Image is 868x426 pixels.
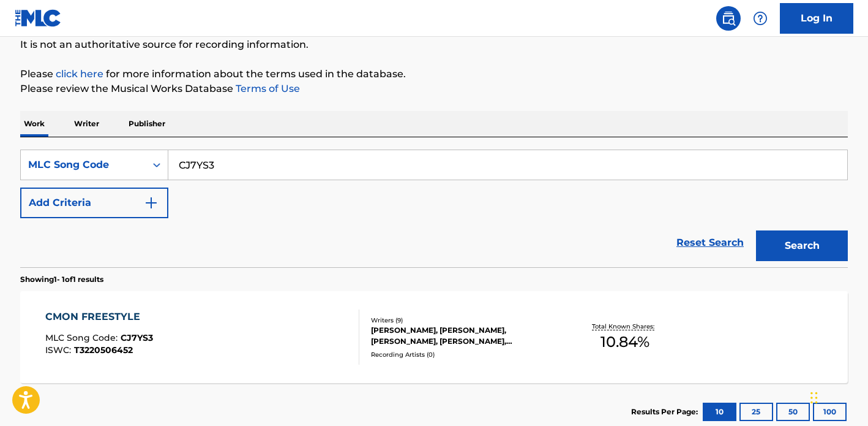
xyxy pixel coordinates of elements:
[753,11,768,26] img: help
[716,6,741,31] a: Public Search
[631,406,701,417] p: Results Per Page:
[15,9,62,27] img: MLC Logo
[20,188,168,218] button: Add Criteria
[20,67,848,82] p: Please for more information about the terms used in the database.
[703,403,736,421] button: 10
[807,367,868,426] iframe: Chat Widget
[600,331,649,353] span: 10.84 %
[739,403,773,421] button: 25
[371,350,556,359] div: Recording Artists ( 0 )
[45,332,121,343] span: MLC Song Code :
[28,158,138,172] div: MLC Song Code
[20,274,103,285] p: Showing 1 - 1 of 1 results
[20,82,848,96] p: Please review the Musical Works Database
[70,111,103,137] p: Writer
[20,291,848,383] a: CMON FREESTYLEMLC Song Code:CJ7YS3ISWC:T3220506452Writers (9)[PERSON_NAME], [PERSON_NAME], [PERSO...
[45,344,74,356] span: ISWC :
[20,37,848,52] p: It is not an authoritative source for recording information.
[56,68,103,80] a: click here
[776,403,810,421] button: 50
[780,3,853,34] a: Log In
[748,6,773,31] div: Help
[721,11,736,26] img: search
[45,310,153,324] div: CMON FREESTYLE
[810,379,818,416] div: Drag
[756,230,848,261] button: Search
[371,325,556,347] div: [PERSON_NAME], [PERSON_NAME], [PERSON_NAME], [PERSON_NAME], [PERSON_NAME], [PERSON_NAME], [PERSON...
[74,344,133,356] span: T3220506452
[121,332,153,343] span: CJ7YS3
[20,111,48,137] p: Work
[371,316,556,325] div: Writers ( 9 )
[233,83,300,94] a: Terms of Use
[144,196,159,210] img: 9d2ae6d4665cec9f34b9.svg
[592,322,657,331] p: Total Known Shares:
[20,150,848,267] form: Search Form
[125,111,169,137] p: Publisher
[670,229,750,256] a: Reset Search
